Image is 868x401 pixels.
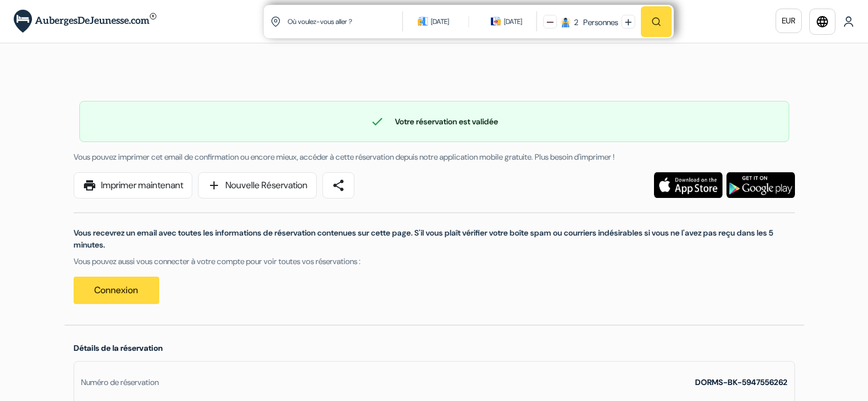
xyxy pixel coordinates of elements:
span: share [332,179,345,192]
div: [DATE] [431,16,449,27]
img: guest icon [560,17,571,27]
a: EUR [776,9,802,33]
i: language [815,15,829,29]
a: addNouvelle Réservation [198,172,317,199]
img: Téléchargez l'application gratuite [654,172,722,198]
img: calendarIcon icon [491,16,501,26]
a: language [809,9,835,35]
div: Numéro de réservation [81,376,159,388]
span: Détails de la réservation [74,343,163,353]
p: Vous recevrez un email avec toutes les informations de réservation contenues sur cette page. S'il... [74,227,795,251]
img: minus [547,19,554,26]
img: calendarIcon icon [418,16,428,26]
a: Connexion [74,277,159,304]
a: printImprimer maintenant [74,172,192,199]
img: location icon [271,17,281,27]
img: plus [625,19,632,26]
div: 2 [574,17,578,29]
input: Ville, université ou logement [286,7,405,35]
span: Vous pouvez imprimer cet email de confirmation ou encore mieux, accéder à cette réservation depui... [74,152,615,162]
img: Téléchargez l'application gratuite [726,172,795,198]
div: Personnes [580,17,618,29]
a: share [322,172,354,199]
p: Vous pouvez aussi vous connecter à votre compte pour voir toutes vos réservations : [74,256,795,268]
span: check [370,115,384,128]
img: AubergesDeJeunesse.com [14,10,156,33]
span: add [207,179,221,192]
div: [DATE] [504,16,522,27]
img: User Icon [843,16,854,27]
strong: DORMS-BK-5947556262 [695,377,788,387]
div: Votre réservation est validée [80,115,789,128]
span: print [83,179,96,192]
